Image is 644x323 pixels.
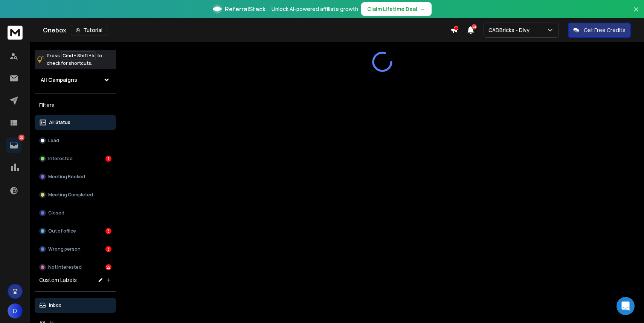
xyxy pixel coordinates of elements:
[105,264,111,270] div: 22
[41,76,77,84] h1: All Campaigns
[225,5,266,14] span: ReferralStack
[8,303,23,318] button: D
[420,5,426,13] span: →
[35,133,116,148] button: Lead
[48,228,76,234] p: Out of office
[568,23,631,38] button: Get Free Credits
[361,2,432,16] button: Claim Lifetime Deal→
[35,223,116,239] button: Out of office3
[272,5,358,13] p: Unlock AI-powered affiliate growth
[105,246,111,252] div: 3
[47,52,102,67] p: Press to check for shortcuts.
[43,25,450,35] div: Onebox
[35,205,116,220] button: Closed
[48,156,73,162] p: Interested
[48,192,93,198] p: Meeting Completed
[48,138,59,144] p: Lead
[48,246,81,252] p: Wrong person
[49,119,70,126] p: All Status
[105,228,111,234] div: 3
[472,24,477,29] span: 24
[35,242,116,257] button: Wrong person3
[617,297,635,315] div: Open Intercom Messenger
[35,260,116,275] button: Not Interested22
[631,5,641,23] button: Close banner
[18,135,24,141] p: 29
[6,138,21,153] a: 29
[35,169,116,184] button: Meeting Booked
[35,298,116,313] button: Inbox
[35,151,116,166] button: Interested1
[49,302,61,308] p: Inbox
[35,187,116,202] button: Meeting Completed
[48,210,64,216] p: Closed
[48,264,82,270] p: Not Interested
[61,51,96,60] span: Cmd + Shift + k
[584,26,626,34] p: Get Free Credits
[105,156,111,162] div: 1
[488,26,533,34] p: CADBricks - Divy
[71,25,107,35] button: Tutorial
[48,174,85,180] p: Meeting Booked
[39,276,77,284] h3: Custom Labels
[35,115,116,130] button: All Status
[35,72,116,87] button: All Campaigns
[35,100,116,110] h3: Filters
